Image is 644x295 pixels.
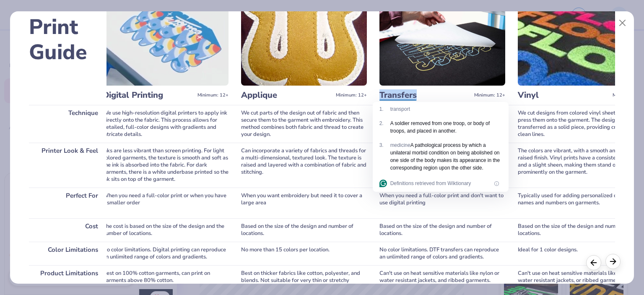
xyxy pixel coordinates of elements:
div: Based on the size of the design and number of locations. [518,218,644,242]
div: Inks are less vibrant than screen printing. For light colored garments, the texture is smooth and... [103,143,229,188]
button: Close [615,15,631,31]
div: Cost [29,218,106,242]
h3: Vinyl [518,90,609,101]
div: When you need a full-color print and don't want to use digital printing [379,188,505,218]
div: When you want embroidery but need it to cover a large area [241,188,367,218]
h2: Print Guide [29,15,106,65]
div: No color limitations. DTF transfers can reproduce an unlimited range of colors and gradients. [379,242,505,265]
div: Color Limitations [29,242,106,265]
div: We use high-resolution digital printers to apply ink directly onto the fabric. This process allow... [103,105,229,143]
div: Based on the size of the design and number of locations. [241,218,367,242]
span: Minimum: 12+ [474,92,505,98]
h3: Transfers [379,90,471,101]
h3: Applique [241,90,332,101]
div: Technique [29,105,106,143]
div: The cost is based on the size of the design and the number of locations. [103,218,229,242]
div: Can incorporate a variety of fabrics and threads for a multi-dimensional, textured look. The text... [241,143,367,188]
div: No color limitations. Digital printing can reproduce an unlimited range of colors and gradients. [103,242,229,265]
div: When you need a full-color print or when you have a smaller order [103,188,229,218]
div: Based on the size of the design and number of locations. [379,218,505,242]
h3: Digital Printing [103,90,194,101]
span: Minimum: 12+ [613,92,644,98]
span: Minimum: 12+ [336,92,367,98]
div: We cut designs from colored vinyl sheets and heat press them onto the garment. The design is tran... [518,105,644,143]
div: Ideal for 1 color designs. [518,242,644,265]
div: The colors are vibrant, with a smooth and slightly raised finish. Vinyl prints have a consistent ... [518,143,644,188]
div: Perfect For [29,188,106,218]
span: Minimum: 12+ [197,92,229,98]
div: We cut parts of the design out of fabric and then secure them to the garment with embroidery. Thi... [241,105,367,143]
div: No more than 15 colors per location. [241,242,367,265]
div: Typically used for adding personalized custom names and numbers on garments. [518,188,644,218]
div: Printer Look & Feel [29,143,106,188]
